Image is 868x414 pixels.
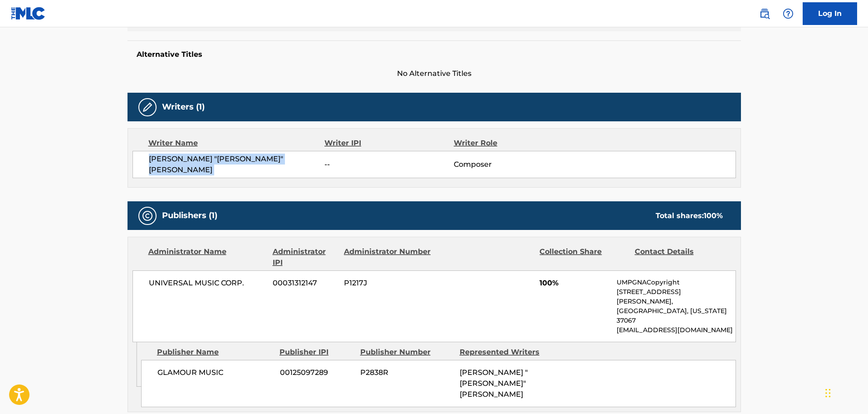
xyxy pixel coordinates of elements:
div: Publisher IPI [280,347,353,358]
div: Publisher Number [360,347,453,358]
p: [STREET_ADDRESS][PERSON_NAME], [617,287,735,306]
div: Help [779,5,797,23]
div: Administrator IPI [273,246,337,268]
p: UMPGNACopyright [617,278,735,287]
span: 00031312147 [273,278,337,289]
span: 100% [539,278,610,289]
img: Writers [142,102,153,113]
span: [PERSON_NAME] "[PERSON_NAME]" [PERSON_NAME] [149,154,325,175]
div: Contact Details [635,246,723,268]
span: P1217J [344,278,432,289]
img: help [783,8,794,19]
span: [PERSON_NAME] "[PERSON_NAME]" [PERSON_NAME] [460,368,528,399]
img: search [759,8,770,19]
div: Publisher Name [157,347,273,358]
div: Administrator Number [344,246,432,268]
span: 100 % [704,211,723,220]
span: Composer [454,159,571,170]
span: P2838R [360,367,453,378]
a: Public Search [755,5,774,23]
div: Writer IPI [324,138,454,149]
div: Represented Writers [460,347,552,358]
p: [EMAIL_ADDRESS][DOMAIN_NAME] [617,325,735,335]
h5: Alternative Titles [137,50,732,59]
div: Total shares: [656,210,723,221]
span: No Alternative Titles [128,68,741,79]
h5: Writers (1) [162,102,205,112]
span: UNIVERSAL MUSIC CORP. [149,278,266,289]
div: Collection Share [539,246,628,268]
iframe: Chat Widget [823,370,868,414]
img: Publishers [142,210,153,221]
span: 00125097289 [280,367,353,378]
div: Administrator Name [148,246,266,268]
a: Log In [803,2,857,25]
span: -- [324,159,453,170]
div: Drag [825,379,831,407]
img: MLC Logo [11,7,46,20]
p: [GEOGRAPHIC_DATA], [US_STATE] 37067 [617,306,735,325]
span: GLAMOUR MUSIC [157,367,273,378]
h5: Publishers (1) [162,210,217,221]
div: Writer Name [148,138,325,149]
div: Writer Role [454,138,571,149]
